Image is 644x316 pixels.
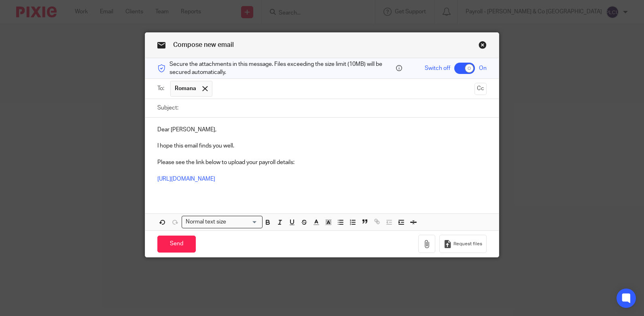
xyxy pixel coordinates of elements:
[229,218,258,226] input: Search for option
[157,236,196,253] input: Send
[479,64,487,72] span: On
[157,104,178,112] label: Subject:
[157,176,215,182] a: [URL][DOMAIN_NAME]
[475,83,487,95] button: Cc
[175,84,196,93] span: Romana
[439,235,486,253] button: Request files
[157,142,487,150] p: I hope this email finds you well.
[169,60,394,77] span: Secure the attachments in this message. Files exceeding the size limit (10MB) will be secured aut...
[479,41,487,52] a: Close this dialog window
[157,158,487,166] p: Please see the link below to upload your payroll details:
[157,126,487,134] p: Dear [PERSON_NAME],
[182,216,263,228] div: Search for option
[184,218,228,226] span: Normal text size
[157,84,166,93] label: To:
[453,241,482,247] span: Request files
[425,64,450,72] span: Switch off
[173,42,234,48] span: Compose new email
